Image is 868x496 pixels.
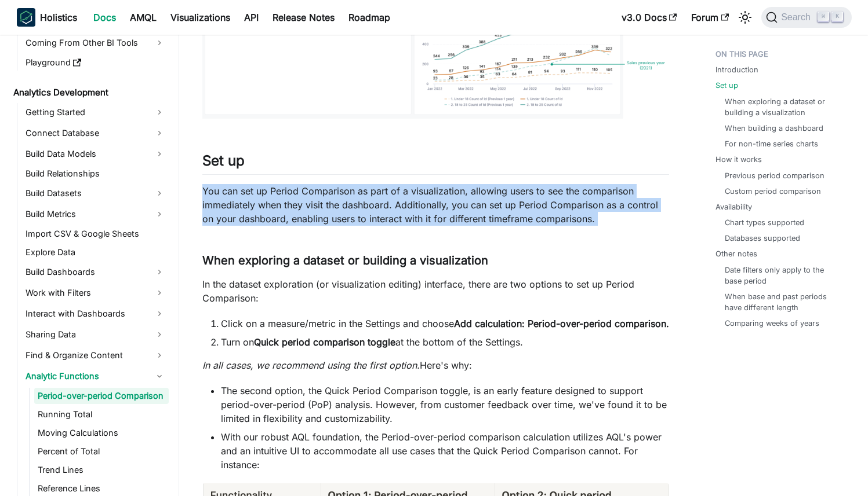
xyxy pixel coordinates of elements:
a: Forum [684,8,736,27]
button: Search (Command+K) [761,7,851,28]
a: Find & Organize Content [22,346,169,365]
a: Set up [716,80,738,91]
a: API [237,8,266,27]
span: Search [778,12,818,23]
a: Work with Filters [22,284,169,302]
a: Period-over-period Comparison [34,388,169,404]
li: The second option, the Quick Period Comparison toggle, is an early feature designed to support pe... [221,384,669,425]
a: Build Data Models [22,145,169,163]
a: For non-time series charts [725,138,818,149]
a: v3.0 Docs [615,8,684,27]
h2: Set up [202,152,669,174]
a: Trend Lines [34,462,169,478]
a: Analytics Development [10,84,169,101]
a: Availability [716,201,752,212]
a: Interact with Dashboards [22,304,169,323]
a: Build Datasets [22,184,169,203]
a: Build Dashboards [22,263,169,281]
a: Introduction [716,64,758,75]
a: Connect Database [22,124,169,142]
a: Custom period comparison [725,186,821,197]
a: Import CSV & Google Sheets [22,226,169,242]
li: Turn on at the bottom of the Settings. [221,335,669,349]
a: Comparing weeks of years [725,318,819,329]
strong: Quick period comparison toggle [254,336,395,348]
a: Moving Calculations [34,425,169,441]
p: You can set up Period Comparison as part of a visualization, allowing users to see the comparison... [202,184,669,226]
button: Switch between dark and light mode (currently light mode) [736,8,754,27]
a: Percent of Total [34,443,169,460]
kbd: K [831,12,843,22]
li: Click on a measure/metric in the Settings and choose [221,317,669,330]
a: Running Total [34,406,169,422]
a: When base and past periods have different length [725,291,840,313]
kbd: ⌘ [818,12,829,22]
a: HolisticsHolistics [17,8,77,27]
a: AMQL [123,8,164,27]
a: Chart types supported [725,217,804,228]
a: Visualizations [164,8,237,27]
a: Docs [86,8,123,27]
li: With our robust AQL foundation, the Period-over-period comparison calculation utilizes AQL's powe... [221,430,669,472]
a: Build Relationships [22,166,169,182]
a: Analytic Functions [22,367,169,385]
a: Build Metrics [22,205,169,223]
a: Databases supported [725,233,800,244]
p: Here's why: [202,358,669,372]
nav: Docs sidebar [5,35,179,496]
a: Playground [22,54,169,71]
a: Date filters only apply to the base period [725,264,840,286]
strong: Add calculation: Period-over-period comparison. [454,318,669,329]
a: Roadmap [342,8,397,27]
a: Release Notes [266,8,342,27]
a: Sharing Data [22,325,169,344]
a: Previous period comparison [725,170,825,181]
a: When building a dashboard [725,123,823,134]
b: Holistics [40,10,77,24]
a: How it works [716,154,762,165]
p: In the dataset exploration (or visualization editing) interface, there are two options to set up ... [202,277,669,305]
img: Holistics [17,8,35,27]
em: In all cases, we recommend using the first option. [202,359,420,371]
h3: When exploring a dataset or building a visualization [202,253,669,268]
a: Explore Data [22,244,169,260]
a: When exploring a dataset or building a visualization [725,96,840,118]
a: Getting Started [22,103,169,122]
a: Other notes [716,248,757,259]
a: Coming From Other BI Tools [22,34,169,52]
